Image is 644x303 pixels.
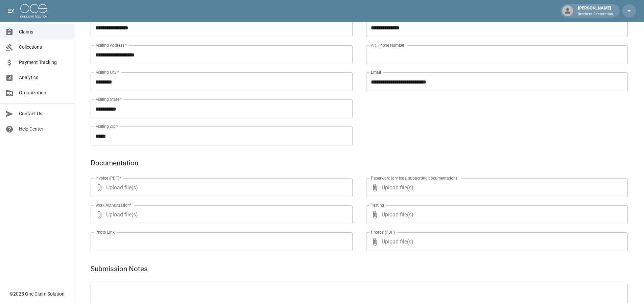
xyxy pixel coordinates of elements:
span: Upload file(s) [382,178,610,197]
label: Mailing Address [95,42,127,48]
span: Collections [19,44,69,51]
label: Testing [371,202,384,208]
span: Contact Us [19,110,69,117]
span: Upload file(s) [106,205,334,224]
label: Alt. Phone Number [371,42,404,48]
p: Brothers Restoration [578,11,613,17]
label: Paperwork (dry logs, supporting documentation) [371,175,457,181]
span: Upload file(s) [382,232,610,251]
img: ocs-logo-white-transparent.png [20,4,47,18]
span: Upload file(s) [382,205,610,224]
div: [PERSON_NAME] [575,5,616,17]
label: Mailing State [95,96,122,102]
div: © 2025 One Claim Solution [9,290,65,297]
label: Photo Link [95,229,115,235]
label: Work Authorization* [95,202,132,208]
label: Email [371,69,381,75]
label: Mailing City [95,69,119,75]
span: Help Center [19,125,69,133]
span: Payment Tracking [19,59,69,66]
label: Invoice (PDF)* [95,175,121,181]
label: Photos (PDF) [371,229,395,235]
span: Claims [19,28,69,36]
span: Analytics [19,74,69,81]
span: Organization [19,89,69,96]
span: Upload file(s) [106,178,334,197]
button: open drawer [4,4,18,18]
label: Mailing Zip [95,123,118,129]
